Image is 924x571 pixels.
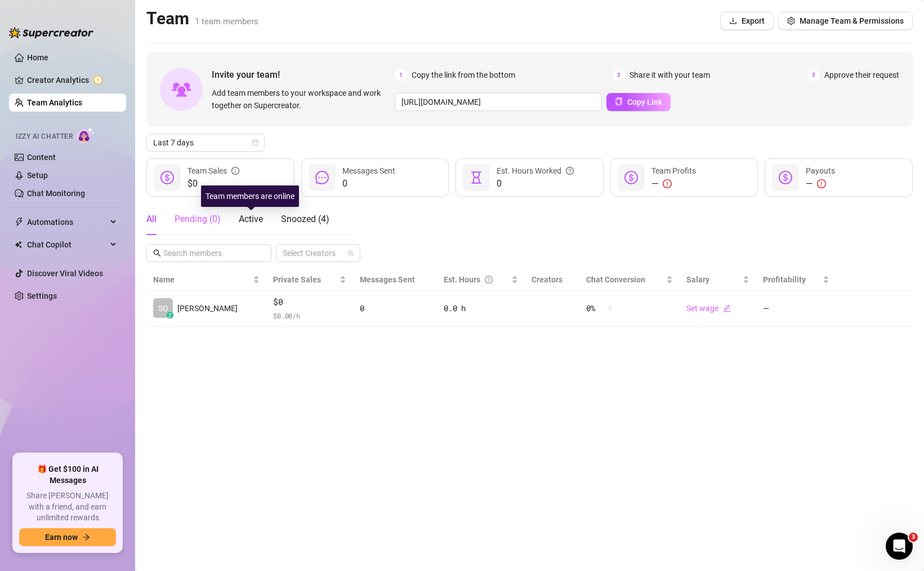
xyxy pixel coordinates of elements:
div: 0.0 h [444,302,518,315]
button: Manage Team & Permissions [778,12,913,30]
a: Home [27,53,48,62]
span: Name [153,273,251,286]
span: Team Profits [651,166,696,175]
img: Chat Copilot [15,241,22,249]
th: Name [146,269,266,291]
span: download [729,17,737,25]
span: Salary [686,275,709,284]
span: Payouts [806,166,835,175]
span: setting [787,17,795,25]
span: dollar-circle [624,171,638,184]
div: Est. Hours Worked [497,165,574,177]
div: 0 [360,302,431,315]
span: dollar-circle [160,171,174,184]
a: Content [27,153,56,162]
span: Manage Team & Permissions [800,16,904,25]
img: AI Chatter [77,127,95,143]
span: Share it with your team [630,69,710,81]
iframe: Intercom live chat [886,533,913,560]
th: Creators [525,269,579,291]
span: question-circle [485,273,493,286]
span: question-circle [566,165,574,177]
span: Messages Sent [360,275,415,284]
span: hourglass [470,171,483,184]
span: Invite your team! [212,68,395,82]
div: Team Sales [188,165,239,177]
span: Snoozed ( 4 ) [281,214,329,224]
span: Messages Sent [342,166,395,175]
span: Automations [27,213,107,231]
span: dollar-circle [779,171,792,184]
a: Team Analytics [27,98,82,107]
div: All [146,213,157,226]
span: edit [723,304,731,312]
span: Share [PERSON_NAME] with a friend, and earn unlimited rewards [19,490,116,524]
span: 🎁 Get $100 in AI Messages [19,464,116,486]
span: $0 [188,177,239,191]
h2: Team [146,8,258,29]
span: Copy Link [627,98,662,107]
span: arrow-right [82,533,90,541]
input: Search members [163,247,256,259]
span: SO [158,302,168,315]
span: [PERSON_NAME] [177,302,238,315]
span: 1 [395,69,407,81]
span: $ 0.00 /h [273,310,346,321]
span: team [347,250,354,256]
span: calendar [252,139,258,146]
span: Approve their request [824,69,899,81]
img: logo-BBDzfeDw.svg [9,27,93,38]
a: Set wageedit [686,304,731,313]
span: exclamation-circle [817,179,826,188]
div: Team members are online [201,185,299,207]
span: search [153,249,161,257]
span: Add team members to your workspace and work together on Supercreator. [212,87,390,112]
span: Profitability [763,275,806,284]
span: $0 [273,295,346,309]
button: Earn nowarrow-right [19,528,116,546]
td: — [756,291,836,326]
button: Copy Link [606,93,671,111]
span: exclamation-circle [663,179,672,188]
span: thunderbolt [15,218,24,227]
div: — [806,177,835,191]
span: Chat Conversion [586,275,645,284]
span: copy [615,98,623,105]
span: 3 [909,533,918,542]
div: Pending ( 0 ) [175,213,221,226]
a: Creator Analytics exclamation-circle [27,71,117,89]
a: Settings [27,291,57,300]
span: Chat Copilot [27,236,107,254]
div: — [651,177,696,191]
a: Setup [27,171,48,180]
span: message [315,171,329,184]
span: 3 [807,69,820,81]
span: Export [742,16,765,25]
span: 0 % [586,302,604,315]
a: Discover Viral Videos [27,269,103,278]
button: Export [720,12,774,30]
span: Last 7 days [153,134,258,151]
span: 0 [342,177,395,191]
div: Est. Hours [444,273,509,286]
a: Chat Monitoring [27,189,85,198]
span: info-circle [231,165,239,177]
span: Earn now [45,533,78,542]
span: Copy the link from the bottom [412,69,515,81]
span: 2 [613,69,625,81]
span: 0 [497,177,574,191]
span: 1 team members [195,16,258,26]
span: Izzy AI Chatter [16,131,73,142]
span: Active [239,214,263,224]
div: z [167,312,173,318]
span: Private Sales [273,275,321,284]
